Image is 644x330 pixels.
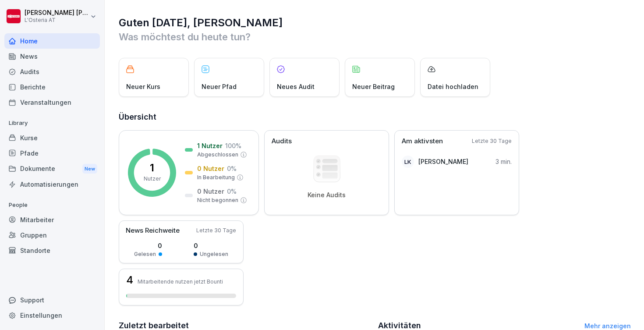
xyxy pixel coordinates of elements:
[194,241,228,250] p: 0
[4,292,100,308] div: Support
[4,64,100,79] a: Audits
[119,16,631,30] h1: Guten [DATE], [PERSON_NAME]
[428,82,478,91] p: Datei hochladen
[197,187,224,196] p: 0 Nutzer
[196,227,236,234] p: Letzte 30 Tage
[126,226,180,236] p: News Reichweite
[197,174,235,181] p: In Bearbeitung
[150,163,154,173] p: 1
[126,82,160,91] p: Neuer Kurs
[402,136,443,146] p: Am aktivsten
[584,322,631,330] a: Mehr anzeigen
[119,111,631,123] h2: Übersicht
[25,17,88,23] p: L'Osteria AT
[495,157,512,166] p: 3 min.
[4,145,100,161] a: Pfade
[352,82,395,91] p: Neuer Beitrag
[119,30,631,44] p: Was möchtest du heute tun?
[4,95,100,110] a: Veranstaltungen
[144,175,161,183] p: Nutzer
[202,82,237,91] p: Neuer Pfad
[4,79,100,95] a: Berichte
[126,275,133,285] h3: 4
[418,157,468,166] p: [PERSON_NAME]
[272,136,292,146] p: Audits
[225,141,241,150] p: 100 %
[197,196,238,204] p: Nicht begonnen
[402,156,414,168] div: LK
[4,116,100,130] p: Library
[4,177,100,192] a: Automatisierungen
[4,243,100,258] a: Standorte
[4,198,100,212] p: People
[308,191,346,199] p: Keine Audits
[197,141,223,150] p: 1 Nutzer
[138,278,223,285] p: Mitarbeitende nutzen jetzt Bounti
[4,130,100,145] a: Kurse
[197,164,224,173] p: 0 Nutzer
[227,164,237,173] p: 0 %
[277,82,315,91] p: Neues Audit
[472,137,512,145] p: Letzte 30 Tage
[4,227,100,243] a: Gruppen
[200,250,228,258] p: Ungelesen
[4,308,100,323] a: Einstellungen
[4,161,100,177] div: Dokumente
[134,241,162,250] p: 0
[197,151,238,159] p: Abgeschlossen
[4,49,100,64] a: News
[4,212,100,227] a: Mitarbeiter
[134,250,156,258] p: Gelesen
[4,33,100,49] a: Home
[4,161,100,177] a: DokumenteNew
[82,164,97,174] div: New
[25,9,88,17] p: [PERSON_NAME] [PERSON_NAME]
[227,187,237,196] p: 0 %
